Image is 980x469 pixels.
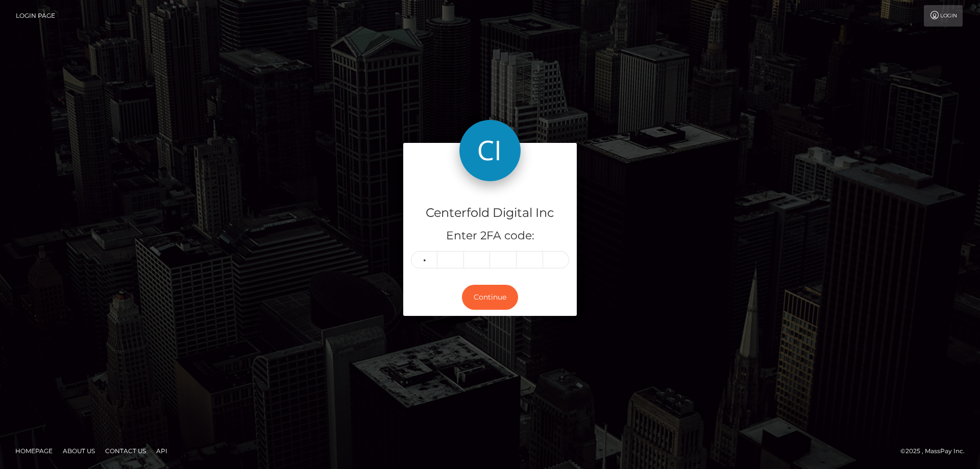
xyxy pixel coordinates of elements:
[59,443,99,459] a: About Us
[900,446,972,457] div: © 2025 , MassPay Inc.
[152,443,171,459] a: API
[16,5,55,27] a: Login Page
[11,443,57,459] a: Homepage
[462,285,518,310] button: Continue
[411,204,569,222] h4: Centerfold Digital Inc
[101,443,150,459] a: Contact Us
[924,5,963,27] a: Login
[411,228,569,244] h5: Enter 2FA code:
[459,120,521,181] img: Centerfold Digital Inc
